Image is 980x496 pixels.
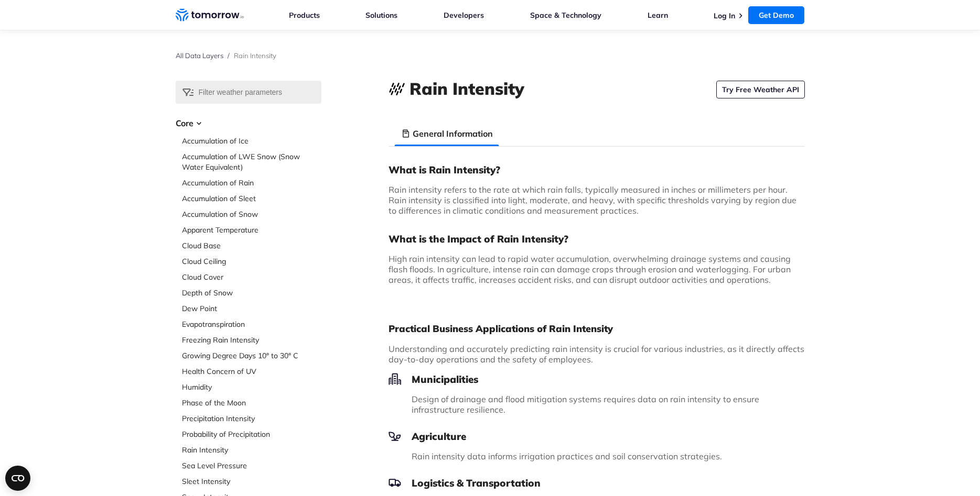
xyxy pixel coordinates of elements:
button: Open CMP widget [5,466,30,491]
a: Rain Intensity [182,445,321,455]
a: Evapotranspiration [182,319,321,329]
span: Rain intensity data informs irrigation practices and soil conservation strategies. [412,451,722,461]
a: Sleet Intensity [182,476,321,487]
a: Growing Degree Days 10° to 30° C [182,350,321,361]
a: Cloud Base [182,240,321,251]
input: Filter weather parameters [176,81,321,104]
a: Phase of the Moon [182,398,321,408]
a: Learn [648,10,668,20]
span: Design of drainage and flood mitigation systems requires data on rain intensity to ensure infrast... [412,394,759,415]
a: Freezing Rain Intensity [182,335,321,345]
a: Depth of Snow [182,288,321,298]
a: Accumulation of Snow [182,209,321,219]
a: Solutions [365,10,397,20]
a: Home link [176,7,244,23]
a: Accumulation of LWE Snow (Snow Water Equivalent) [182,151,321,172]
h3: What is the Impact of Rain Intensity? [389,233,805,245]
a: Humidity [182,382,321,392]
a: Precipitation Intensity [182,413,321,424]
li: General Information [395,121,499,146]
a: Developers [444,10,484,20]
a: Space & Technology [530,10,601,20]
a: Try Free Weather API [716,81,805,98]
a: Accumulation of Rain [182,178,321,188]
span: Rain Intensity [234,51,276,60]
span: Rain intensity refers to the rate at which rain falls, typically measured in inches or millimeter... [389,184,796,216]
span: High rain intensity can lead to rapid water accumulation, overwhelming drainage systems and causi... [389,253,791,285]
a: Accumulation of Ice [182,136,321,146]
h2: Practical Business Applications of Rain Intensity [389,323,805,335]
h3: General Information [413,127,493,140]
h3: Municipalities [389,373,805,385]
a: Sea Level Pressure [182,460,321,471]
a: All Data Layers [176,51,223,60]
h3: Agriculture [389,430,805,443]
a: Cloud Ceiling [182,256,321,267]
span: Understanding and accurately predicting rain intensity is crucial for various industries, as it d... [389,344,804,365]
a: Apparent Temperature [182,225,321,235]
a: Dew Point [182,303,321,314]
a: Probability of Precipitation [182,429,321,439]
h3: Core [176,117,321,129]
a: Cloud Cover [182,272,321,282]
h3: Logistics & Transportation [389,477,805,489]
a: Accumulation of Sleet [182,193,321,204]
h3: What is Rain Intensity? [389,163,805,176]
a: Log In [714,11,735,20]
a: Products [289,10,320,20]
h1: Rain Intensity [410,77,524,100]
a: Get Demo [748,6,804,24]
span: / [228,51,230,60]
a: Health Concern of UV [182,366,321,377]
